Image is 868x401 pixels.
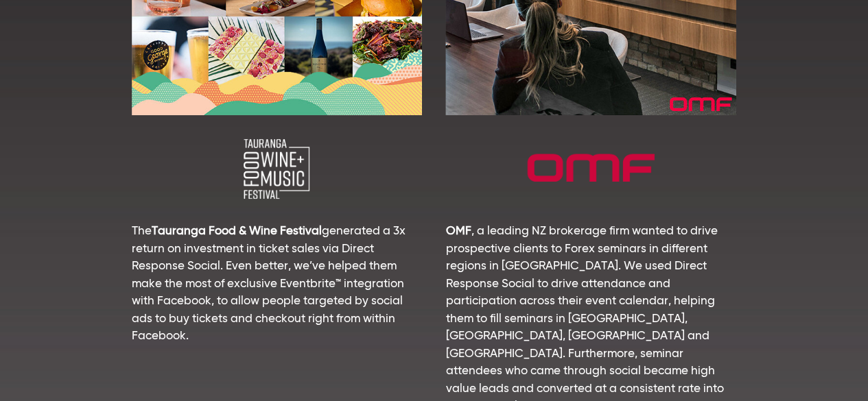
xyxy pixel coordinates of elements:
img: CS-Logo-OMF.png [445,138,736,199]
p: The generated a 3x return on investment in ticket sales via Direct Response Social. Even better, ... [132,222,423,345]
strong: OMF [445,225,471,236]
strong: Tauranga Food & Wine Festival [152,225,322,236]
img: CS-Logo-Tauranga.png [132,138,423,199]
